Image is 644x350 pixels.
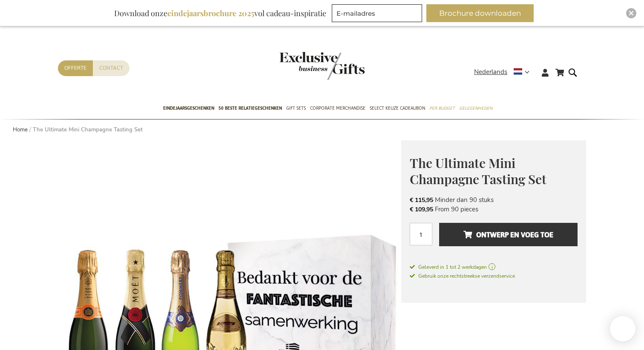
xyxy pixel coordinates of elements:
[410,271,515,280] a: Gebruik onze rechtstreekse verzendservice
[410,273,515,279] span: Gebruik onze rechtstreekse verzendservice
[58,60,93,76] a: Offerte
[629,11,634,16] img: Close
[474,67,507,77] span: Nederlands
[463,228,553,242] span: Ontwerp en voeg toe
[310,104,365,113] span: Corporate Merchandise
[610,316,635,341] iframe: belco-activator-frame
[410,205,578,214] li: From 90 pieces
[110,4,330,22] div: Download onze vol cadeau-inspiratie
[279,52,365,80] img: Exclusive Business gifts logo
[332,4,422,22] input: E-mailadres
[332,4,425,25] form: marketing offers and promotions
[93,60,129,76] a: Contact
[163,104,214,113] span: Eindejaarsgeschenken
[410,154,546,188] span: The Ultimate Mini Champagne Tasting Set
[13,126,28,134] a: Home
[410,223,432,245] input: Aantal
[410,196,433,204] span: € 115,95
[410,263,578,271] a: Geleverd in 1 tot 2 werkdagen
[426,4,534,22] button: Brochure downloaden
[279,52,322,80] a: store logo
[410,205,433,213] span: € 109,95
[459,104,492,113] span: Gelegenheden
[218,104,282,113] span: 50 beste relatiegeschenken
[370,104,425,113] span: Select Keuze Cadeaubon
[410,195,578,205] li: Minder dan 90 stuks
[626,8,636,18] div: Close
[429,104,455,113] span: Per Budget
[167,8,254,18] b: eindejaarsbrochure 2025
[474,67,535,77] div: Nederlands
[33,126,143,134] strong: The Ultimate Mini Champagne Tasting Set
[286,104,306,113] span: Gift Sets
[439,223,578,246] button: Ontwerp en voeg toe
